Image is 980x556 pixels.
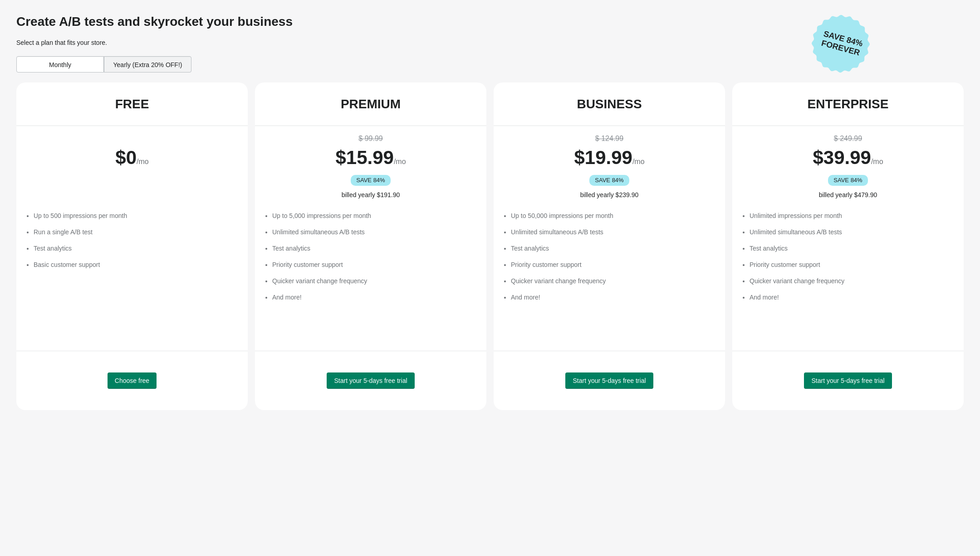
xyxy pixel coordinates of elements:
[741,133,955,144] div: $ 249.99
[394,158,406,165] span: /mo
[16,38,804,47] div: Select a plan that fits your store.
[511,227,716,237] li: Unlimited simultaneous A/B tests
[341,97,401,111] div: PREMIUM
[272,260,477,269] li: Priority customer support
[750,276,955,285] li: Quicker variant change frequency
[9,520,38,547] iframe: chat widget
[272,276,477,285] li: Quicker variant change frequency
[327,372,414,389] button: Start your 5-days free trial
[750,211,955,220] li: Unlimited impressions per month
[511,276,716,285] li: Quicker variant change frequency
[34,211,239,220] li: Up to 500 impressions per month
[104,56,191,73] div: Yearly (Extra 20% OFF!)
[804,372,892,389] button: Start your 5-days free trial
[565,372,653,389] button: Start your 5-days free trial
[503,190,716,199] div: billed yearly $239.90
[511,260,716,269] li: Priority customer support
[137,158,149,165] span: /mo
[335,147,393,168] span: $ 15.99
[871,158,883,165] span: /mo
[34,227,239,237] li: Run a single A/B test
[272,293,477,302] li: And more!
[272,227,477,237] li: Unlimited simultaneous A/B tests
[632,158,645,165] span: /mo
[589,175,630,186] div: SAVE 84%
[750,227,955,237] li: Unlimited simultaneous A/B tests
[16,15,804,29] div: Create A/B tests and skyrocket your business
[34,260,239,269] li: Basic customer support
[577,97,642,111] div: BUSINESS
[741,190,955,199] div: billed yearly $479.90
[808,97,889,111] div: ENTERPRISE
[334,377,407,384] span: Start your 5-days free trial
[811,377,884,384] span: Start your 5-days free trial
[34,244,239,253] li: Test analytics
[272,211,477,220] li: Up to 5,000 impressions per month
[573,377,646,384] span: Start your 5-days free trial
[574,147,632,168] span: $ 19.99
[16,56,104,73] div: Monthly
[511,244,716,253] li: Test analytics
[828,175,868,186] div: SAVE 84%
[750,260,955,269] li: Priority customer support
[351,175,391,186] div: SAVE 84%
[511,211,716,220] li: Up to 50,000 impressions per month
[813,147,871,168] span: $ 39.99
[108,372,157,389] button: Choose free
[750,293,955,302] li: And more!
[264,190,477,199] div: billed yearly $191.90
[814,28,870,59] span: Save 84% Forever
[115,147,137,168] span: $ 0
[115,97,149,111] div: FREE
[272,244,477,253] li: Test analytics
[264,133,477,144] div: $ 99.99
[812,15,870,73] img: Save 84% Forever
[503,133,716,144] div: $ 124.99
[115,377,149,384] span: Choose free
[750,244,955,253] li: Test analytics
[511,293,716,302] li: And more!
